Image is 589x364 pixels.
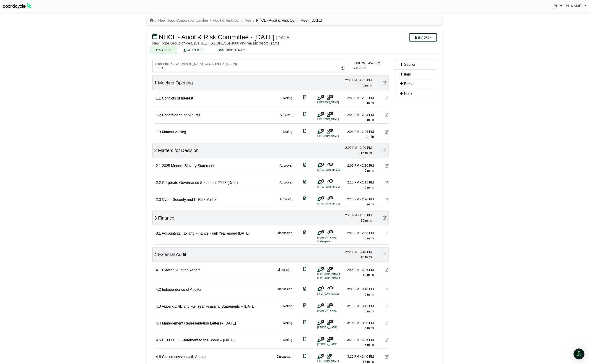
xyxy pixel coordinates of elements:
span: 4.5 [156,338,161,342]
span: Section [404,63,416,66]
span: Matters for Decision [158,148,199,153]
span: 2025 Modern Slavery Statement [162,164,214,168]
span: 5 mins [364,169,374,172]
span: Closed session with Auditor [162,355,207,359]
span: Cyber Security and IT Risk Matrix [162,198,216,202]
span: 13 [329,129,333,132]
span: 13 [329,286,333,289]
li: D [PERSON_NAME] [317,168,352,172]
span: External Audit [158,252,186,257]
span: 1 min [366,135,374,139]
span: 1 [321,129,324,132]
span: 5 mins [364,186,374,189]
span: 45 mins [361,255,372,259]
span: 2 mins [364,101,374,105]
span: Finance [158,215,174,220]
span: 13 [329,320,333,323]
span: 13 [329,267,333,270]
li: D [PERSON_NAME] [317,185,352,189]
div: 2:00 PM - 2:02 PM [342,95,374,100]
span: Item [404,72,411,76]
span: Meeting Opening [158,80,193,85]
div: Discussion [277,287,292,297]
span: 5 mins [364,202,374,206]
div: 2:00 PM - 2:05 PM [340,78,372,83]
a: [PERSON_NAME] [553,3,586,9]
div: 2:15 PM - 2:20 PM [342,197,374,202]
span: Note [404,92,412,96]
div: Noting [283,304,292,314]
a: New Hope Corporation Limited [158,18,208,22]
span: 15 mins [361,151,372,155]
span: Appendix 4E and Full Year Financial Statements – [DATE] [162,304,255,308]
span: 16 [329,230,333,233]
div: 2:10 PM - 2:15 PM [342,180,374,185]
span: 1 [321,286,324,289]
span: 1.3 [156,130,161,134]
div: Approval [280,180,292,190]
span: 5 mins [364,326,374,330]
span: 4.1 [156,268,161,272]
span: 4 [154,252,157,257]
span: 2.1 [156,164,161,168]
span: 13 [329,303,333,306]
li: [PERSON_NAME] [317,342,352,346]
div: Noting [283,320,292,331]
div: 2:05 PM - 2:20 PM [340,145,372,150]
div: Noting [283,95,292,106]
span: 13 [329,163,333,166]
span: 15 [329,196,333,199]
span: 5 mins [364,343,374,347]
span: CEO / CFO Statement to the Board – [DATE] [162,338,235,342]
div: Discussion [277,230,292,244]
div: 3:20 PM - 3:25 PM [342,337,374,342]
div: Approval [280,112,292,123]
span: 1 [321,303,324,306]
span: 3 [154,215,157,220]
a: MEETING DETAILS [212,46,252,54]
span: 1.1 [156,96,161,100]
div: Open Intercom Messenger [573,348,584,359]
div: Discussion [277,267,292,280]
span: 35 mins [361,219,372,222]
span: Confirmation of Minutes [162,113,200,117]
span: NHCL - Audit & Risk Committee - [DATE] [159,34,274,41]
span: 2 [321,267,324,270]
span: 2 h 40 m [354,66,366,70]
span: 5 mins [364,293,374,296]
span: 2 [154,148,157,153]
span: 1 [321,95,324,98]
span: 2 [321,230,324,233]
span: 1 [321,320,324,323]
div: 2:55 PM - 3:40 PM [340,249,372,254]
span: 1 [321,196,324,199]
span: Corporate Governance Statement FY25 (Draft) [162,181,238,185]
li: I [PERSON_NAME] [317,134,352,138]
span: 13 [329,337,333,340]
span: [PERSON_NAME] [553,4,583,8]
li: I [PERSON_NAME] [317,292,352,296]
div: [DATE] [276,35,291,40]
span: 4.2 [156,288,161,291]
a: ATTENDANCE [177,46,212,54]
span: 4.6 [156,355,161,359]
span: 4.4 [156,321,161,325]
div: Approval [280,197,292,207]
div: 2:04 PM - 2:05 PM [342,129,374,134]
div: 2:20 PM - 2:55 PM [340,213,372,218]
li: D [PERSON_NAME] [317,202,352,206]
li: B [PERSON_NAME] [317,272,352,276]
a: Audit & Risk Committee [213,18,251,22]
li: D Mengede [317,240,352,244]
span: 1 [154,80,157,85]
div: Noting [283,337,292,348]
div: Noting [283,129,292,139]
div: 2:05 PM - 2:10 PM [342,163,374,168]
div: 3:15 PM - 3:20 PM [342,320,374,325]
span: 4.3 [156,304,161,308]
span: 3.1 [156,231,161,235]
button: Export [409,33,437,42]
li: [PERSON_NAME] [317,309,352,313]
span: External Auditor Report [162,268,200,272]
img: BoardcycleBlackGreen-aaafeed430059cb809a45853b8cf6d952af9d84e6e89e1f1685b34bfd5cb7d64.svg [3,3,31,9]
